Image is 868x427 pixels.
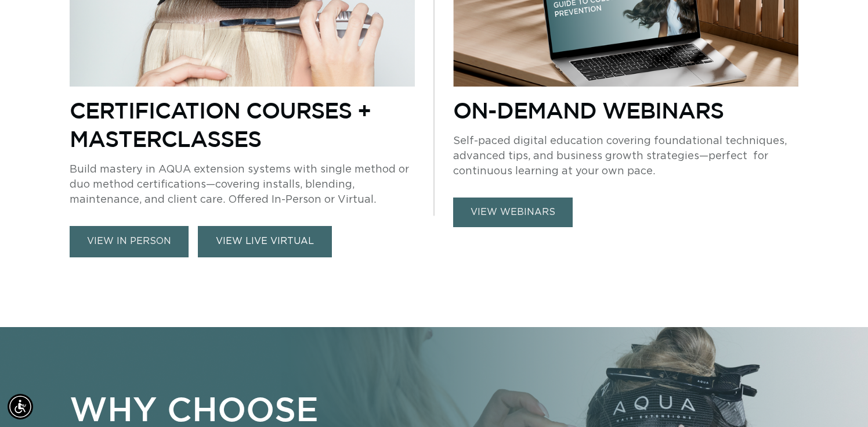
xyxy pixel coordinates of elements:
[453,198,573,227] a: view webinars
[453,96,798,124] p: On-Demand Webinars
[70,96,415,153] p: Certification Courses + Masterclasses
[198,226,332,257] a: VIEW LIVE VIRTUAL
[70,226,189,257] a: view in person
[70,162,415,207] p: Build mastery in AQUA extension systems with single method or duo method certifications—covering ...
[8,394,33,419] div: Accessibility Menu
[453,134,798,179] p: Self-paced digital education covering foundational techniques, advanced tips, and business growth...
